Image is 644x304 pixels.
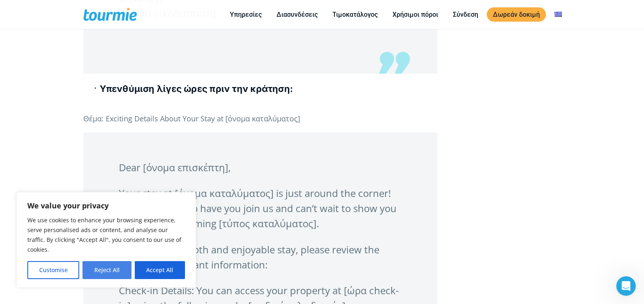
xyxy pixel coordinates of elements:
[100,83,293,94] b: Υπενθύμιση λίγες ώρες πριν την κράτηση:
[82,261,131,279] button: Reject All
[386,9,444,20] a: Χρήσιμοι πόροι
[135,261,185,279] button: Accept All
[548,9,568,20] a: Αλλαγή σε
[119,160,402,175] p: Dear [όνομα επισκέπτη],
[27,215,185,255] p: We use cookies to enhance your browsing experience, serve personalised ads or content, and analys...
[616,276,636,296] iframe: Intercom live chat
[224,9,268,20] a: Υπηρεσίες
[27,201,185,210] p: We value your privacy
[119,186,402,231] p: Your stay at [όνομα καταλύματος] is just around the corner! We are excited to have you join us an...
[83,114,300,123] span: Θέμα: Exciting Details About Your Stay at [όνομα καταλύματος]
[27,261,79,279] button: Customise
[326,9,384,20] a: Τιμοκατάλογος
[447,9,484,20] a: Σύνδεση
[119,242,402,272] p: To ensure a smooth and enjoyable stay, please review the following important information:
[487,7,546,22] a: Δωρεάν δοκιμή
[270,9,324,20] a: Διασυνδέσεις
